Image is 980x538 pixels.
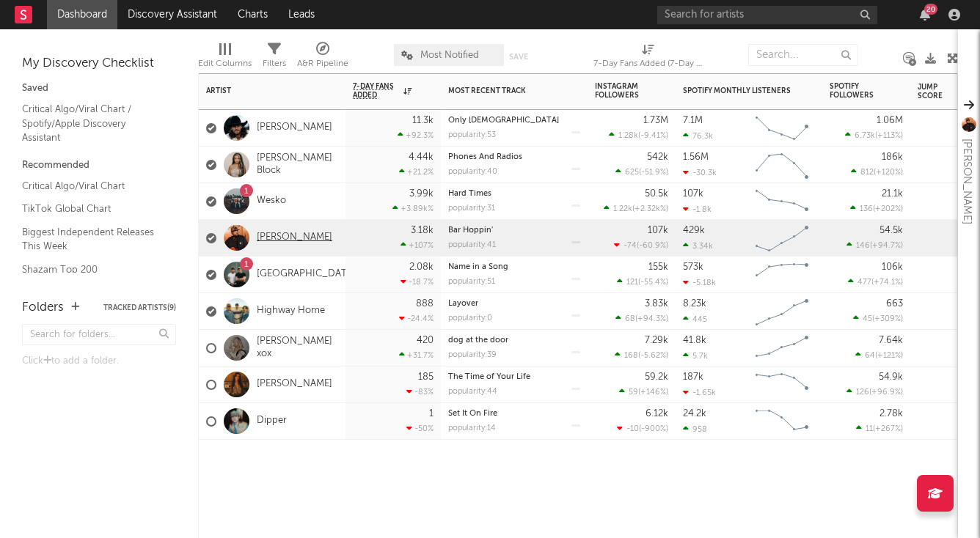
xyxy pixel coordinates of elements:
[22,55,176,73] div: My Discovery Checklist
[749,403,815,440] svg: Chart title
[448,153,522,161] a: Phones And Radios
[22,157,176,174] div: Recommended
[641,169,666,177] span: -51.9 %
[683,351,708,361] div: 5.7k
[297,37,348,79] div: A&R Pipeline
[657,6,877,24] input: Search for artists
[749,293,815,330] svg: Chart title
[853,314,903,323] div: ( )
[874,315,901,323] span: +309 %
[429,409,434,419] div: 1
[399,167,434,177] div: +21.2 %
[198,55,252,73] div: Edit Columns
[848,277,903,287] div: ( )
[22,324,176,345] input: Search for folders...
[865,352,875,360] span: 64
[615,314,668,323] div: ( )
[406,424,434,433] div: -50 %
[918,193,976,210] div: 70.9
[683,226,705,235] div: 429k
[448,410,580,418] div: Set It On Fire
[683,409,706,419] div: 24.2k
[641,425,666,433] span: -900 %
[625,315,635,323] span: 68
[617,277,668,287] div: ( )
[22,178,161,194] a: Critical Algo/Viral Chart
[624,242,637,250] span: -74
[920,9,930,21] button: 20
[257,268,356,281] a: [GEOGRAPHIC_DATA]
[749,330,815,366] svg: Chart title
[958,139,976,224] div: [PERSON_NAME]
[879,336,903,345] div: 7.64k
[877,116,903,125] div: 1.06M
[683,152,709,162] div: 1.56M
[749,183,815,220] svg: Chart title
[448,388,497,396] div: popularity: 44
[846,240,903,250] div: ( )
[263,55,286,73] div: Filters
[401,240,434,250] div: +107 %
[876,169,901,177] span: +120 %
[637,315,666,323] span: +94.3 %
[918,229,976,247] div: 55.0
[882,189,903,199] div: 21.1k
[22,201,161,217] a: TikTok Global Chart
[399,350,434,360] div: +31.7 %
[448,300,478,308] a: Layover
[409,152,434,162] div: 4.44k
[409,262,434,272] div: 2.08k
[263,37,286,79] div: Filters
[448,117,580,125] div: Only Bible
[830,82,881,100] div: Spotify Followers
[257,152,338,177] a: [PERSON_NAME] Block
[448,168,497,176] div: popularity: 40
[683,278,716,287] div: -5.18k
[877,132,901,140] span: +113 %
[409,189,434,199] div: 3.99k
[297,55,348,73] div: A&R Pipeline
[683,314,707,324] div: 445
[509,53,528,61] button: Save
[448,226,493,235] a: Bar Hoppin'
[609,130,668,140] div: ( )
[875,425,901,433] span: +267 %
[851,167,903,177] div: ( )
[924,4,937,15] div: 20
[448,373,530,381] a: The Time of Your Life
[22,101,161,146] a: Critical Algo/Viral Chart / Spotify/Apple Discovery Assistant
[448,263,580,271] div: Name in a Song
[918,376,976,394] div: 50.5
[640,279,666,287] span: -55.4 %
[418,372,434,382] div: 185
[22,224,161,254] a: Biggest Independent Releases This Week
[399,314,434,323] div: -24.4 %
[918,266,976,284] div: 58.1
[683,336,706,345] div: 41.8k
[257,122,332,134] a: [PERSON_NAME]
[748,44,858,66] input: Search...
[448,278,495,286] div: popularity: 51
[448,86,558,95] div: Most Recent Track
[448,117,559,125] a: Only [DEMOGRAPHIC_DATA]
[22,80,176,97] div: Saved
[877,352,901,360] span: +121 %
[411,226,434,235] div: 3.18k
[626,279,638,287] span: 121
[615,350,668,360] div: ( )
[857,279,871,287] span: 477
[855,132,875,140] span: 6.73k
[604,204,668,213] div: ( )
[646,409,668,419] div: 6.12k
[448,204,495,213] div: popularity: 31
[22,262,161,278] a: Shazam Top 200
[448,314,492,323] div: popularity: 0
[918,303,976,320] div: 62.5
[648,226,668,235] div: 107k
[448,241,496,249] div: popularity: 41
[614,240,668,250] div: ( )
[198,37,252,79] div: Edit Columns
[626,425,639,433] span: -10
[683,388,716,397] div: -1.65k
[257,336,338,361] a: [PERSON_NAME] xox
